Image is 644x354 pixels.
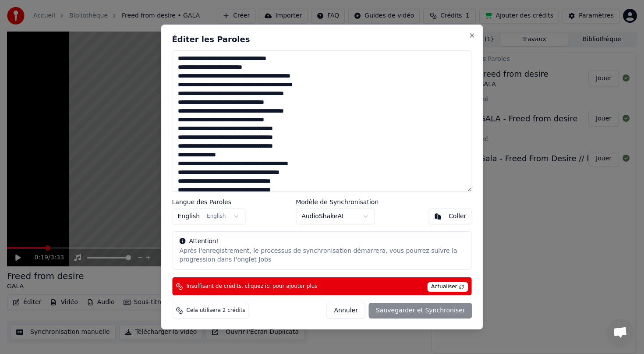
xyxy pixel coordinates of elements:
span: Cela utilisera 2 crédits [187,307,245,314]
button: Coller [429,209,472,224]
label: Modèle de Synchronisation [296,199,379,205]
div: Attention! [180,237,465,246]
h2: Éditer les Paroles [172,35,472,43]
div: Coller [449,212,467,221]
label: Langue des Paroles [172,199,246,205]
button: Annuler [327,303,365,319]
div: Après l'enregistrement, le processus de synchronisation démarrera, vous pourrez suivre la progres... [180,247,465,264]
span: Insuffisant de crédits, cliquez ici pour ajouter plus [187,283,318,290]
span: Actualiser [427,282,468,292]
